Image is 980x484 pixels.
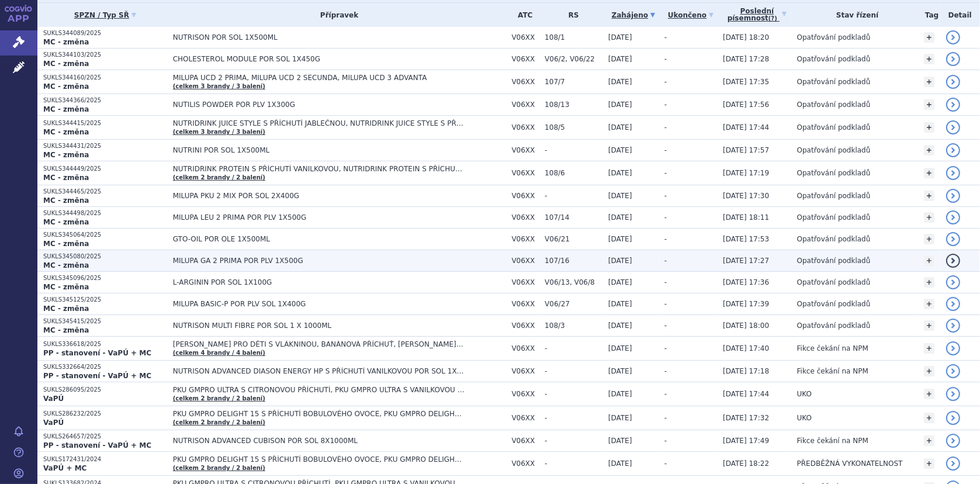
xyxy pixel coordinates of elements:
[173,386,465,394] span: PKU GMPRO ULTRA S CITRONOVOU PŘÍCHUTÍ, PKU GMPRO ULTRA S VANILKOVOU PŘÍCHUTÍ
[924,145,934,155] a: +
[511,414,539,422] span: V06XX
[173,367,465,375] span: NUTRISON ADVANCED DIASON ENERGY HP S PŘÍCHUTÍ VANILKOVOU POR SOL 1X1000ML
[511,437,539,445] span: V06XX
[173,74,465,82] span: MILUPA UCD 2 PRIMA, MILUPA UCD 2 SECUNDA, MILUPA UCD 3 ADVANTA
[511,257,539,265] span: V06XX
[545,459,602,468] span: -
[924,299,934,309] a: +
[505,3,539,27] th: ATC
[946,143,960,157] a: detail
[723,257,769,265] span: [DATE] 17:27
[723,192,769,200] span: [DATE] 17:30
[608,33,632,42] span: [DATE]
[43,455,167,464] p: SUKLS172431/2024
[946,364,960,378] a: detail
[797,344,868,352] span: Fikce čekání na NPM
[946,341,960,355] a: detail
[173,55,465,63] span: CHOLESTEROL MODULE POR SOL 1X450G
[545,146,602,154] span: -
[43,29,167,37] p: SUKLS344089/2025
[43,419,64,427] strong: VaPÚ
[545,55,602,63] span: V06/2, V06/22
[173,129,265,135] a: (celkem 3 brandy / 3 balení)
[545,33,602,42] span: 108/1
[608,55,632,63] span: [DATE]
[797,78,871,86] span: Opatřování podkladů
[664,321,667,330] span: -
[946,75,960,89] a: detail
[924,122,934,133] a: +
[608,101,632,109] span: [DATE]
[723,213,769,222] span: [DATE] 18:11
[946,297,960,311] a: detail
[924,320,934,331] a: +
[511,459,539,468] span: V06XX
[173,350,265,356] a: (celkem 4 brandy / 4 balení)
[43,410,167,418] p: SUKLS286232/2025
[43,261,89,269] strong: MC - změna
[608,235,632,243] span: [DATE]
[545,344,602,352] span: -
[511,55,539,63] span: V06XX
[43,363,167,371] p: SUKLS332664/2025
[608,7,659,23] a: Zahájeno
[608,321,632,330] span: [DATE]
[664,123,667,132] span: -
[511,367,539,375] span: V06XX
[43,51,167,59] p: SUKLS344103/2025
[924,168,934,178] a: +
[608,459,632,468] span: [DATE]
[539,3,602,27] th: RS
[723,169,769,177] span: [DATE] 17:19
[608,146,632,154] span: [DATE]
[173,192,465,200] span: MILUPA PKU 2 MIX POR SOL 2X400G
[173,119,465,127] span: NUTRIDRINK JUICE STYLE S PŘÍCHUTÍ JABLEČNOU, NUTRIDRINK JUICE STYLE S PŘÍCHUTÍ JAHODOVOU, NUTRIDR...
[43,433,167,441] p: SUKLS264657/2025
[664,55,667,63] span: -
[723,278,769,286] span: [DATE] 17:36
[924,212,934,223] a: +
[924,277,934,288] a: +
[43,240,89,248] strong: MC - změna
[511,300,539,308] span: V06XX
[664,7,717,23] a: Ukončeno
[43,174,89,182] strong: MC - změna
[797,101,871,109] span: Opatřování podkladů
[511,390,539,398] span: V06XX
[946,434,960,448] a: detail
[545,437,602,445] span: -
[797,321,871,330] span: Opatřování podkladů
[723,3,791,27] a: Poslednípísemnost(?)
[167,3,506,27] th: Přípravek
[43,105,89,113] strong: MC - změna
[940,3,980,27] th: Detail
[173,455,465,464] span: PKU GMPRO DELIGHT 15 S PŘÍCHUTÍ BOBULOVÉHO OVOCE, PKU GMPRO DELIGHT 15 S PŘÍCHUTÍ TROPICKÉHO OVOCE
[664,390,667,398] span: -
[664,414,667,422] span: -
[946,387,960,401] a: detail
[511,78,539,86] span: V06XX
[723,437,769,445] span: [DATE] 17:49
[797,123,871,132] span: Opatřování podkladů
[545,300,602,308] span: V06/27
[797,459,903,468] span: PŘEDBĚŽNÁ VYKONATELNOST
[545,123,602,132] span: 108/5
[43,349,151,357] strong: PP - stanovení - VaPÚ + MC
[797,257,871,265] span: Opatřování podkladů
[173,83,265,89] a: (celkem 3 brandy / 3 balení)
[768,15,777,22] abbr: (?)
[946,254,960,268] a: detail
[43,395,64,403] strong: VaPÚ
[797,414,812,422] span: UKO
[924,389,934,399] a: +
[608,390,632,398] span: [DATE]
[924,458,934,469] a: +
[173,257,465,265] span: MILUPA GA 2 PRIMA POR PLV 1X500G
[173,465,265,471] a: (celkem 2 brandy / 2 balení)
[723,33,769,42] span: [DATE] 18:20
[723,414,769,422] span: [DATE] 17:32
[43,82,89,91] strong: MC - změna
[43,326,89,334] strong: MC - změna
[608,300,632,308] span: [DATE]
[511,344,539,352] span: V06XX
